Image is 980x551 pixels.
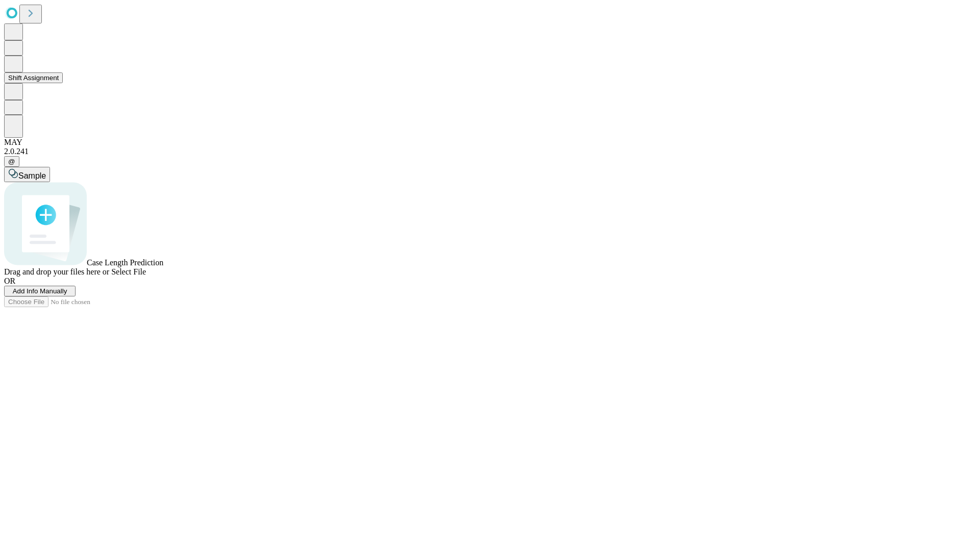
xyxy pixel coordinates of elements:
[8,158,15,165] span: @
[13,287,67,295] span: Add Info Manually
[4,286,76,296] button: Add Info Manually
[4,72,63,83] button: Shift Assignment
[4,156,19,167] button: @
[4,267,109,276] span: Drag and drop your files here or
[87,258,163,267] span: Case Length Prediction
[4,138,976,147] div: MAY
[18,171,46,180] span: Sample
[4,167,50,182] button: Sample
[4,277,15,285] span: OR
[111,267,146,276] span: Select File
[4,147,976,156] div: 2.0.241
